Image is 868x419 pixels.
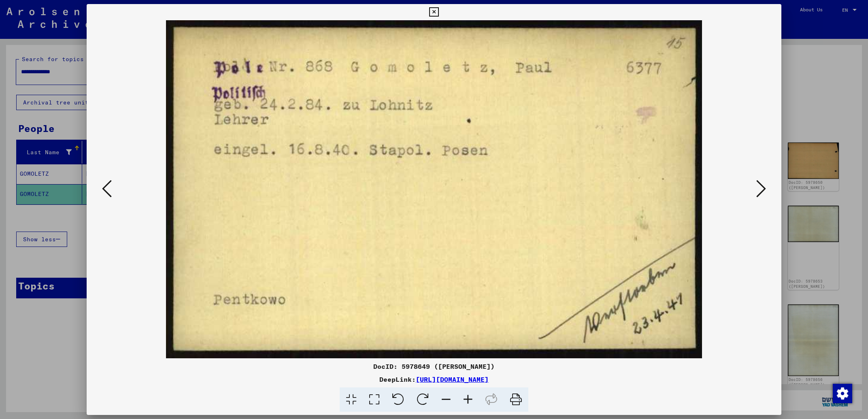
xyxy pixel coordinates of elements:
[87,374,781,384] div: DeepLink:
[416,375,489,383] a: [URL][DOMAIN_NAME]
[833,384,852,403] img: Change consent
[832,383,852,403] div: Change consent
[114,20,753,358] img: 001.jpg
[87,362,781,371] div: DocID: 5978649 ([PERSON_NAME])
